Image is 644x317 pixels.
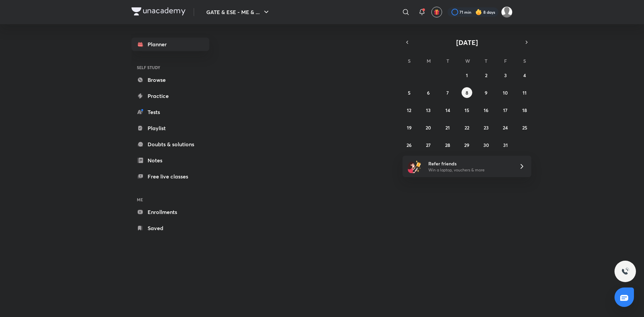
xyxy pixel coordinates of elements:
img: streak [475,9,482,15]
abbr: October 8, 2025 [466,90,468,96]
abbr: October 5, 2025 [408,90,411,96]
a: Enrollments [131,205,209,219]
img: Prakhar Mishra [501,6,513,18]
button: October 13, 2025 [423,105,434,115]
abbr: October 13, 2025 [426,107,431,113]
button: October 28, 2025 [442,140,453,150]
abbr: October 14, 2025 [445,107,450,113]
abbr: October 22, 2025 [465,124,469,131]
abbr: Wednesday [465,58,470,64]
button: October 16, 2025 [481,105,491,115]
abbr: October 19, 2025 [407,124,412,131]
abbr: October 6, 2025 [427,90,430,96]
a: Practice [131,89,209,103]
button: October 3, 2025 [500,70,511,81]
abbr: October 1, 2025 [466,72,468,78]
button: October 2, 2025 [481,70,491,81]
button: October 1, 2025 [462,70,472,81]
button: October 20, 2025 [423,122,434,133]
button: October 27, 2025 [423,140,434,150]
button: October 25, 2025 [519,122,530,133]
abbr: October 12, 2025 [407,107,411,113]
button: October 11, 2025 [519,87,530,98]
button: October 19, 2025 [404,122,415,133]
a: Notes [131,154,209,167]
abbr: October 7, 2025 [446,90,449,96]
abbr: October 4, 2025 [523,72,526,78]
button: October 10, 2025 [500,87,511,98]
button: October 6, 2025 [423,87,434,98]
button: GATE & ESE - ME & ... [202,5,274,19]
abbr: October 25, 2025 [522,124,527,131]
abbr: October 17, 2025 [503,107,507,113]
abbr: October 15, 2025 [465,107,469,113]
h6: SELF STUDY [131,62,209,73]
abbr: October 11, 2025 [523,90,527,96]
a: Tests [131,105,209,119]
abbr: October 18, 2025 [522,107,527,113]
h6: Refer friends [428,160,511,167]
abbr: October 28, 2025 [445,142,450,148]
p: Win a laptop, vouchers & more [428,167,511,173]
abbr: October 30, 2025 [483,142,489,148]
button: October 14, 2025 [442,105,453,115]
a: Planner [131,38,209,51]
button: October 8, 2025 [462,87,472,98]
a: Company Logo [131,7,185,17]
button: October 5, 2025 [404,87,415,98]
abbr: Thursday [485,58,487,64]
abbr: October 16, 2025 [484,107,488,113]
abbr: October 29, 2025 [464,142,469,148]
button: October 7, 2025 [442,87,453,98]
a: Playlist [131,121,209,135]
button: October 26, 2025 [404,140,415,150]
span: [DATE] [456,38,478,47]
a: Browse [131,73,209,87]
button: avatar [431,7,442,17]
abbr: October 24, 2025 [503,124,508,131]
a: Saved [131,221,209,235]
button: October 22, 2025 [462,122,472,133]
abbr: October 26, 2025 [407,142,412,148]
img: avatar [434,9,440,15]
abbr: October 2, 2025 [485,72,487,78]
a: Free live classes [131,170,209,183]
button: October 31, 2025 [500,140,511,150]
abbr: October 3, 2025 [504,72,507,78]
button: October 24, 2025 [500,122,511,133]
img: ttu [621,267,629,275]
abbr: October 27, 2025 [426,142,431,148]
abbr: Sunday [408,58,411,64]
abbr: October 10, 2025 [503,90,508,96]
abbr: Friday [504,58,507,64]
button: October 30, 2025 [481,140,491,150]
button: October 9, 2025 [481,87,491,98]
abbr: Monday [427,58,431,64]
button: [DATE] [412,38,522,47]
img: Company Logo [131,7,185,15]
button: October 23, 2025 [481,122,491,133]
button: October 29, 2025 [462,140,472,150]
button: October 17, 2025 [500,105,511,115]
button: October 15, 2025 [462,105,472,115]
abbr: October 23, 2025 [484,124,489,131]
abbr: October 31, 2025 [503,142,508,148]
img: referral [408,160,421,173]
abbr: October 20, 2025 [426,124,431,131]
h6: ME [131,194,209,205]
button: October 18, 2025 [519,105,530,115]
button: October 21, 2025 [442,122,453,133]
a: Doubts & solutions [131,138,209,151]
abbr: Saturday [523,58,526,64]
button: October 4, 2025 [519,70,530,81]
abbr: Tuesday [446,58,449,64]
abbr: October 21, 2025 [445,124,450,131]
button: October 12, 2025 [404,105,415,115]
abbr: October 9, 2025 [485,90,487,96]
